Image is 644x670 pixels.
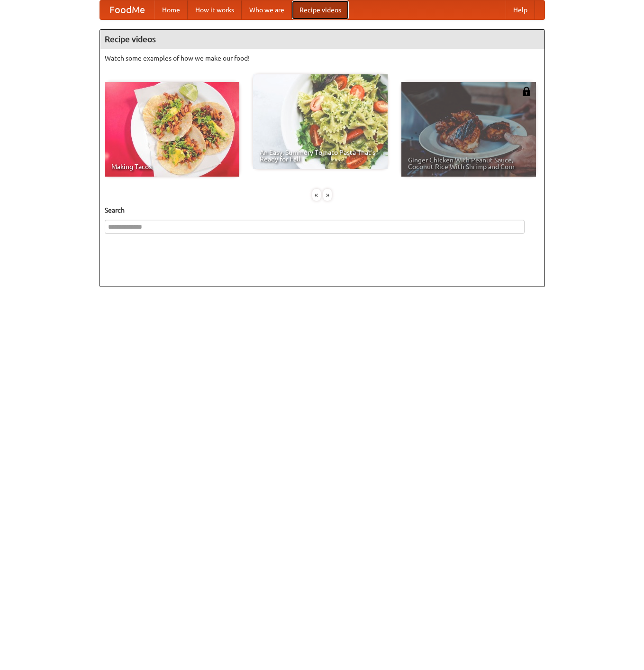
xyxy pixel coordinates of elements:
a: Help [506,0,535,19]
a: Who we are [242,0,292,19]
a: Home [154,0,188,19]
span: Making Tacos [111,163,233,170]
a: How it works [188,0,242,19]
p: Watch some examples of how we make our food! [105,54,540,63]
div: » [323,189,332,201]
a: Recipe videos [292,0,349,19]
h5: Search [105,205,540,215]
img: 483408.png [522,87,531,96]
a: FoodMe [100,0,154,19]
a: Making Tacos [105,82,239,177]
div: « [312,189,321,201]
h4: Recipe videos [100,30,544,49]
a: An Easy, Summery Tomato Pasta That's Ready for Fall [253,74,388,169]
span: An Easy, Summery Tomato Pasta That's Ready for Fall [260,149,381,162]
